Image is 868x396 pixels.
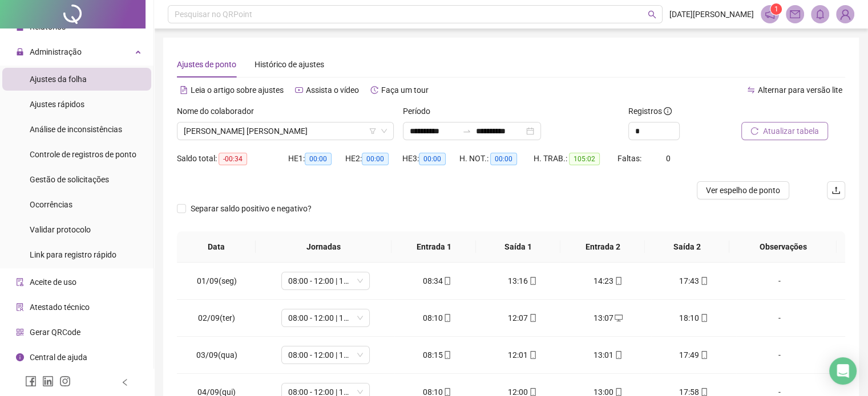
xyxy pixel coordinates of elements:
span: mail [790,9,800,19]
div: 18:10 [660,312,728,324]
span: mobile [442,388,451,396]
span: Alternar para versão lite [758,85,842,95]
div: 17:49 [660,349,728,361]
div: - [745,349,813,361]
span: 08:00 - 12:00 | 13:00 - 17:48 [288,272,363,289]
span: mobile [528,277,537,285]
span: info-circle [16,353,24,361]
span: ANA KAROLINE PINHEIRO DA SILVA [184,123,387,140]
th: Entrada 1 [391,231,476,263]
span: Aceite de uso [30,277,76,287]
span: Atualizar tabela [763,125,819,137]
span: down [381,128,387,134]
span: search [648,10,656,19]
span: filter [369,128,376,134]
span: 08:00 - 12:00 | 13:00 - 17:48 [288,346,363,364]
label: Nome do colaborador [177,105,261,117]
div: 13:07 [575,312,642,324]
div: HE 1: [288,152,345,165]
div: 13:01 [575,349,642,361]
span: Central de ajuda [30,353,87,362]
div: Saldo total: [177,152,288,165]
label: Período [403,105,438,117]
span: 0 [666,154,671,163]
th: Observações [729,231,837,263]
span: audit [16,278,24,286]
span: Gestão de solicitações [30,175,109,184]
th: Saída 2 [645,231,729,263]
span: mobile [699,351,708,359]
span: upload [831,186,841,195]
span: Histórico de ajustes [255,60,324,69]
span: mobile [528,351,537,359]
span: Atestado técnico [30,303,90,312]
span: desktop [613,314,623,322]
span: Ajustes rápidos [30,100,84,109]
span: Ajustes de ponto [177,60,236,69]
span: 00:00 [419,153,446,165]
th: Entrada 2 [560,231,645,263]
span: swap-right [462,126,471,136]
span: solution [16,303,24,311]
button: Ver espelho de ponto [697,181,789,199]
span: history [370,86,378,94]
span: mobile [613,351,623,359]
span: Separar saldo positivo e negativo? [186,202,316,215]
img: 90819 [837,6,854,23]
span: 02/09(ter) [198,313,235,322]
span: Observações [738,240,827,253]
span: mobile [528,388,537,396]
span: left [121,378,129,386]
span: mobile [442,314,451,322]
span: facebook [25,375,37,387]
span: 08:00 - 12:00 | 13:00 - 17:48 [288,309,363,326]
span: Faça um tour [381,85,429,95]
span: lock [16,48,24,56]
span: Validar protocolo [30,225,91,234]
span: Gerar QRCode [30,328,80,337]
span: linkedin [42,375,54,387]
span: Administração [30,47,82,56]
div: 13:16 [489,275,556,287]
div: - [745,275,813,287]
div: 12:01 [489,349,556,361]
span: 00:00 [305,153,332,165]
th: Saída 1 [476,231,560,263]
span: notification [765,9,775,19]
span: mobile [442,351,451,359]
span: youtube [295,86,303,94]
div: HE 2: [345,152,402,165]
div: 08:10 [403,312,471,324]
span: 00:00 [362,153,389,165]
th: Data [177,231,256,263]
div: 17:43 [660,275,728,287]
div: 08:15 [403,349,471,361]
div: H. NOT.: [459,152,534,165]
span: -00:34 [219,153,247,165]
div: - [745,312,813,324]
span: info-circle [664,107,672,115]
span: Ocorrências [30,200,72,209]
span: Controle de registros de ponto [30,150,136,159]
span: Ver espelho de ponto [706,184,780,197]
span: to [462,126,471,136]
div: H. TRAB.: [534,152,617,165]
span: instagram [59,375,71,387]
span: mobile [528,314,537,322]
span: 00:00 [490,153,517,165]
span: Ajustes da folha [30,75,87,84]
span: 03/09(qua) [196,350,237,360]
span: 105:02 [569,153,600,165]
span: [DATE][PERSON_NAME] [669,8,754,21]
div: 14:23 [575,275,642,287]
span: bell [815,9,825,19]
span: Análise de inconsistências [30,125,122,134]
span: mobile [699,314,708,322]
span: mobile [613,388,623,396]
div: Open Intercom Messenger [829,357,857,385]
span: Link para registro rápido [30,250,116,259]
span: file-text [180,86,188,94]
button: Atualizar tabela [741,122,828,140]
span: Leia o artigo sobre ajustes [191,85,284,95]
span: mobile [699,388,708,396]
